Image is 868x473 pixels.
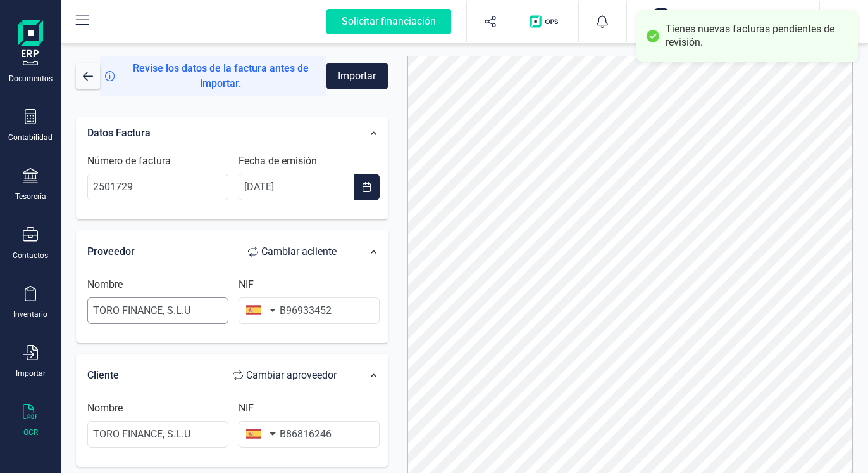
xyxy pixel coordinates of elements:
div: Contactos [13,250,48,261]
div: Importar [16,368,46,379]
div: Contabilidad [8,133,53,143]
label: Número de factura [87,153,171,169]
button: ININTEGRA-T GLOBAL OUTSOURCING SL[PERSON_NAME] [642,1,804,42]
div: Tesorería [15,191,46,202]
label: Nombre [87,401,123,416]
span: Cambiar a cliente [261,244,337,259]
button: Importar [326,63,389,89]
label: NIF [239,277,254,292]
div: Documentos [9,74,53,84]
img: Logo Finanedi [18,20,43,61]
button: Logo de OPS [522,1,571,42]
button: Cambiar acliente [235,239,349,264]
img: Logo de OPS [530,15,563,28]
div: Datos Factura [81,119,356,147]
div: IN [647,8,675,36]
label: Fecha de emisión [239,153,317,169]
div: Cliente [87,363,349,388]
label: NIF [239,401,254,416]
div: Solicitar financiación [326,9,451,34]
button: Solicitar financiación [311,1,466,42]
span: Revise los datos de la factura antes de importar. [120,61,320,91]
div: Proveedor [87,239,349,264]
button: Cambiar aproveedor [220,363,349,388]
div: Tienes nuevas facturas pendientes de revisión. [666,23,848,49]
span: Cambiar a proveedor [246,368,337,383]
div: Inventario [13,309,47,320]
label: Nombre [87,277,123,292]
div: OCR [23,427,38,437]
